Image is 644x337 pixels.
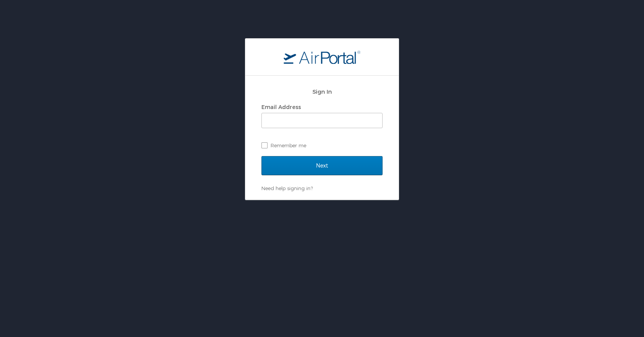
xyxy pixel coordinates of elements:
[261,104,301,110] label: Email Address
[261,87,383,96] h2: Sign In
[261,156,383,175] input: Next
[261,185,313,191] a: Need help signing in?
[284,50,360,64] img: logo
[261,140,383,151] label: Remember me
